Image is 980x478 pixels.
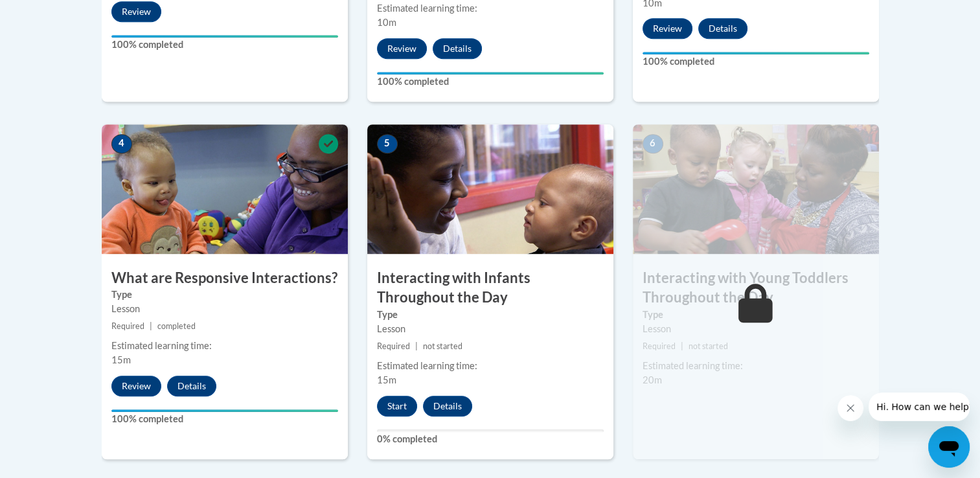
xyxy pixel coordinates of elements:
div: Your progress [377,72,604,74]
button: Details [167,376,216,396]
iframe: Button to launch messaging window [928,426,970,468]
button: Details [698,18,747,39]
div: Estimated learning time: [377,1,604,16]
button: Review [111,1,161,22]
div: Your progress [111,35,338,38]
span: 4 [111,134,132,154]
span: 15m [377,374,396,385]
span: 15m [111,354,131,365]
span: completed [157,321,196,331]
button: Review [377,38,427,59]
span: Hi. How can we help? [8,9,105,19]
div: Estimated learning time: [643,359,869,373]
label: 100% completed [377,74,604,89]
div: Estimated learning time: [377,359,604,373]
span: Required [377,341,410,351]
span: | [150,321,152,331]
div: Lesson [111,302,338,316]
div: Estimated learning time: [111,339,338,353]
button: Review [111,376,161,396]
span: | [681,341,683,351]
img: Course Image [633,124,879,254]
button: Review [643,18,692,39]
h3: Interacting with Young Toddlers Throughout the Day [633,268,879,308]
span: 6 [643,134,663,154]
span: Required [643,341,676,351]
iframe: Message from company [869,393,970,421]
div: Lesson [377,322,604,336]
img: Course Image [102,124,348,254]
label: 100% completed [643,54,869,69]
span: Required [111,321,144,331]
div: Your progress [111,409,338,412]
label: Type [643,308,869,322]
div: Lesson [643,322,869,336]
label: 0% completed [377,432,604,446]
label: 100% completed [111,412,338,426]
button: Details [423,396,472,416]
label: Type [377,308,604,322]
span: 10m [377,17,396,28]
label: Type [111,288,338,302]
div: Your progress [643,52,869,54]
h3: What are Responsive Interactions? [102,268,348,288]
img: Course Image [367,124,613,254]
span: | [415,341,418,351]
span: 5 [377,134,398,154]
iframe: Close message [838,395,863,421]
button: Details [433,38,482,59]
button: Start [377,396,417,416]
h3: Interacting with Infants Throughout the Day [367,268,613,308]
span: not started [689,341,728,351]
span: 20m [643,374,662,385]
label: 100% completed [111,38,338,52]
span: not started [423,341,462,351]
